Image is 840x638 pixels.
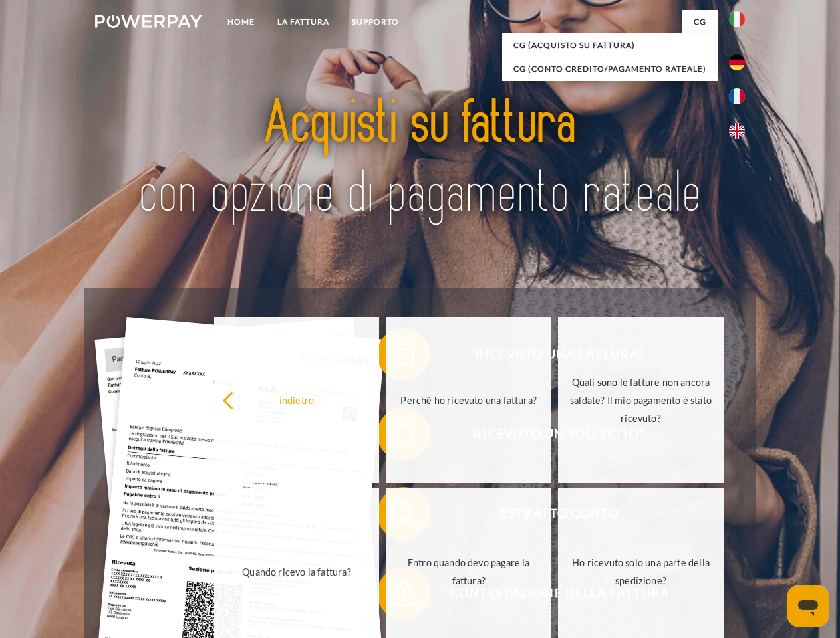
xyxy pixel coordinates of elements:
div: indietro [222,391,372,409]
img: it [729,11,745,27]
a: CG (Acquisto su fattura) [502,33,718,57]
img: en [729,123,745,139]
div: Entro quando devo pagare la fattura? [394,554,543,589]
div: Perché ho ricevuto una fattura? [394,391,543,409]
a: Supporto [341,10,410,34]
div: Quali sono le fatture non ancora saldate? Il mio pagamento è stato ricevuto? [566,373,716,427]
a: Home [216,10,266,34]
a: LA FATTURA [266,10,341,34]
a: CG [682,10,718,34]
div: Ho ricevuto solo una parte della spedizione? [566,554,716,589]
img: logo-powerpay-white.svg [95,15,202,28]
iframe: Pulsante per aprire la finestra di messaggistica [787,585,829,627]
a: Quali sono le fatture non ancora saldate? Il mio pagamento è stato ricevuto? [558,317,724,483]
img: fr [729,88,745,104]
img: title-powerpay_it.svg [127,64,713,255]
a: CG (Conto Credito/Pagamento rateale) [502,57,718,81]
div: Quando ricevo la fattura? [222,562,372,580]
img: de [729,54,745,70]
